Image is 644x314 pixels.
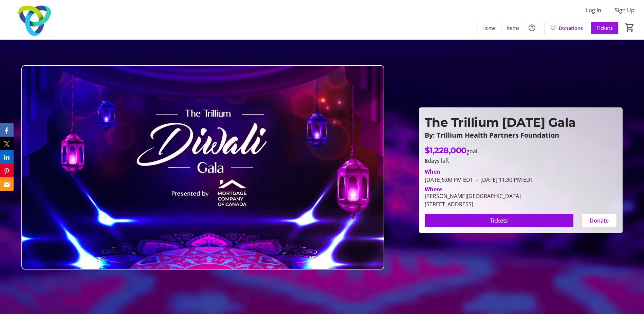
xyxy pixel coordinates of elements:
span: Log In [586,6,601,14]
button: Help [525,21,539,35]
img: Campaign CTA Media Photo [21,65,384,269]
span: Home [482,24,496,32]
a: Home [477,22,501,34]
div: [STREET_ADDRESS] [425,200,521,208]
a: Items [501,22,525,34]
span: Sign Up [615,6,634,14]
span: [DATE] 11:30 PM EDT [473,176,533,184]
a: Tickets [591,22,618,34]
p: days left [425,157,617,165]
button: Log In [581,5,607,16]
img: Trillium Health Partners Foundation's Logo [4,3,65,37]
p: goal [425,144,477,157]
span: [DATE] 6:00 PM EDT [425,176,473,184]
div: When [425,168,440,176]
button: Sign Up [609,5,640,16]
button: Cart [624,21,636,34]
span: Tickets [596,24,613,32]
p: By: Trillium Health Partners Foundation [425,132,617,139]
button: Donate [582,214,617,227]
div: Where [425,187,442,192]
span: $1,228,000 [425,145,466,155]
span: Donate [590,216,609,225]
span: Donations [559,24,583,32]
span: - [473,176,480,184]
span: 8 [425,157,428,164]
p: The Trillium [DATE] Gala [425,113,617,132]
a: Donations [545,22,588,34]
span: Items [507,24,519,32]
div: [PERSON_NAME][GEOGRAPHIC_DATA] [425,192,521,200]
span: Tickets [490,216,508,225]
button: Tickets [425,214,573,227]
